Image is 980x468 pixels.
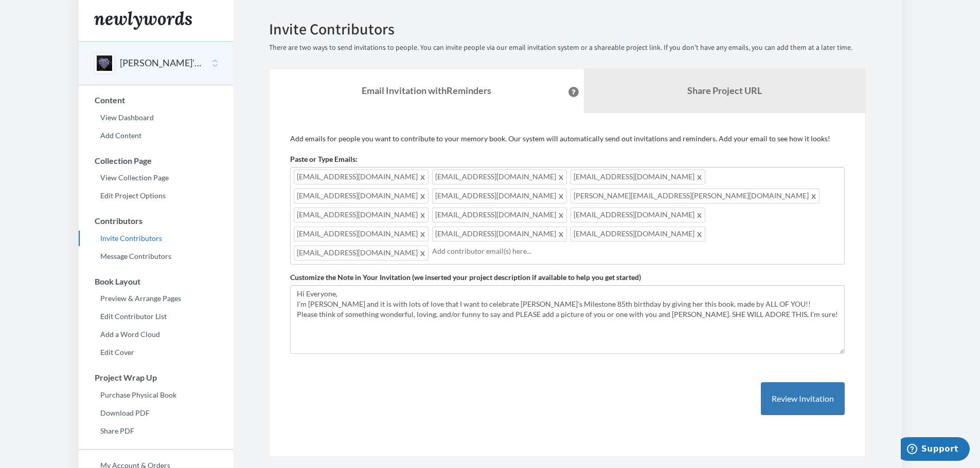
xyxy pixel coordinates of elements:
[79,231,233,246] a: Invite Contributors
[79,345,233,360] a: Edit Cover
[294,170,429,184] span: [EMAIL_ADDRESS][DOMAIN_NAME]
[571,189,819,203] span: [PERSON_NAME][EMAIL_ADDRESS][PERSON_NAME][DOMAIN_NAME]
[79,373,233,382] h3: Project Wrap Up
[94,11,192,30] img: Newlywords logo
[269,43,866,53] p: There are two ways to send invitations to people. You can invite people via our email invitation ...
[901,437,970,463] iframe: Opens a widget where you can chat to one of our agents
[79,291,233,306] a: Preview & Arrange Pages
[79,216,233,226] h3: Contributors
[120,57,203,70] button: [PERSON_NAME]'S 85th BIRTHDAY
[432,208,567,222] span: [EMAIL_ADDRESS][DOMAIN_NAME]
[290,272,641,283] label: Customize the Note in Your Invitation (we inserted your project description if available to help ...
[294,208,429,222] span: [EMAIL_ADDRESS][DOMAIN_NAME]
[79,110,233,125] a: View Dashboard
[761,382,845,416] button: Review Invitation
[290,285,845,354] textarea: Hi Everyone, I'm [PERSON_NAME] and it is with lots of love that I want to celebrate [PERSON_NAME]...
[432,227,567,241] span: [EMAIL_ADDRESS][DOMAIN_NAME]
[79,405,233,421] a: Download PDF
[290,134,845,144] p: Add emails for people you want to contribute to your memory book. Our system will automatically s...
[79,387,233,403] a: Purchase Physical Book
[79,327,233,342] a: Add a Word Cloud
[79,423,233,439] a: Share PDF
[294,189,429,203] span: [EMAIL_ADDRESS][DOMAIN_NAME]
[269,21,866,38] h2: Invite Contributors
[571,227,705,241] span: [EMAIL_ADDRESS][DOMAIN_NAME]
[79,188,233,203] a: Edit Project Options
[79,128,233,143] a: Add Content
[432,246,839,257] input: Add contributor email(s) here...
[79,249,233,264] a: Message Contributors
[362,85,491,96] strong: Email Invitation with Reminders
[294,227,429,241] span: [EMAIL_ADDRESS][DOMAIN_NAME]
[79,277,233,286] h3: Book Layout
[687,85,762,96] b: Share Project URL
[432,189,567,203] span: [EMAIL_ADDRESS][DOMAIN_NAME]
[79,170,233,185] a: View Collection Page
[79,96,233,105] h3: Content
[79,309,233,324] a: Edit Contributor List
[294,246,429,260] span: [EMAIL_ADDRESS][DOMAIN_NAME]
[79,156,233,165] h3: Collection Page
[571,170,705,184] span: [EMAIL_ADDRESS][DOMAIN_NAME]
[571,208,705,222] span: [EMAIL_ADDRESS][DOMAIN_NAME]
[290,154,358,164] label: Paste or Type Emails:
[432,170,567,184] span: [EMAIL_ADDRESS][DOMAIN_NAME]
